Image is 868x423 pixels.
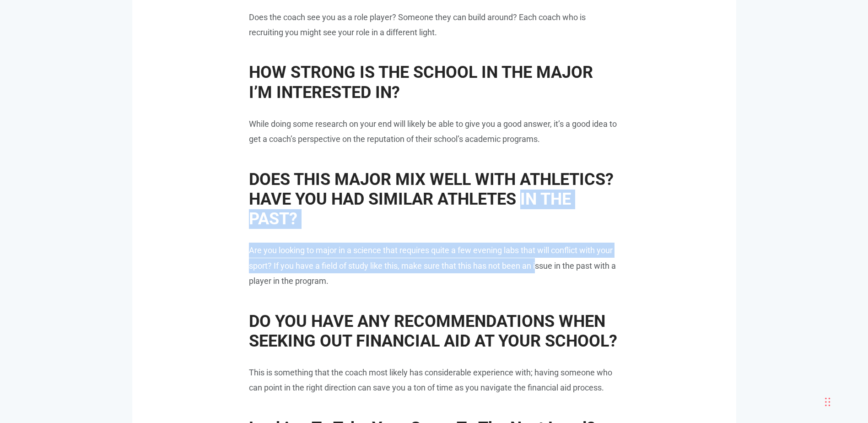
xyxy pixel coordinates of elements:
span: HOW STRONG IS THE SCHOOL IN THE MAJOR I’M INTERESTED IN? [249,63,593,102]
span: Does the coach see you as a role player? Someone they can build around? Each coach who is recruit... [249,12,586,37]
span: This is something that the coach most likely has considerable experience with; having someone who... [249,368,612,392]
span: DO YOU HAVE ANY RECOMMENDATIONS WHEN SEEKING OUT FINANCIAL AID AT YOUR SCHOOL? [249,312,617,351]
span: While doing some research on your end will likely be able to give you a good answer, it’s a good ... [249,119,617,144]
span: DOES THIS MAJOR MIX WELL WITH ATHLETICS? HAVE YOU HAD SIMILAR ATHLETES IN THE PAST? [249,170,614,228]
span: Are you looking to major in a science that requires quite a few evening labs that will conflict w... [249,245,616,286]
div: Drag [825,388,830,416]
iframe: Chat Widget [738,324,868,423]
